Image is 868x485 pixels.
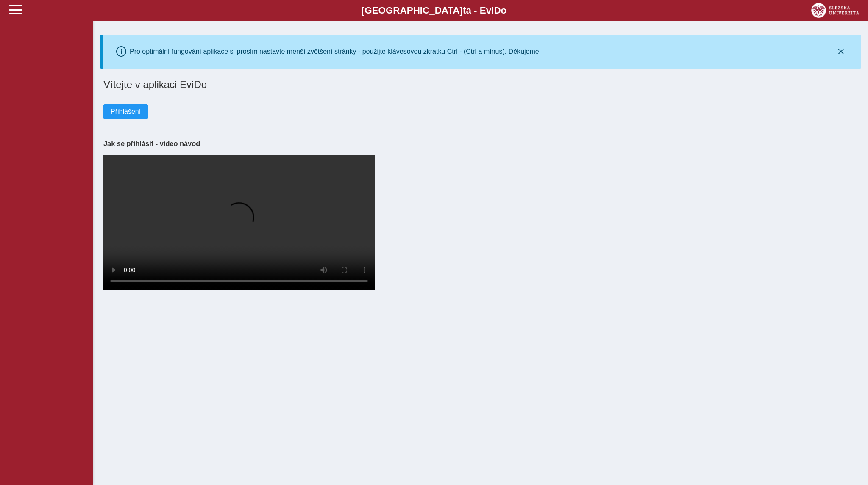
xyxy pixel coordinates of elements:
span: D [494,5,501,16]
span: Přihlášení [111,108,141,116]
span: t [463,5,466,16]
h3: Jak se přihlásit - video návod [103,140,858,148]
button: Přihlášení [103,104,148,119]
span: o [501,5,507,16]
img: logo_web_su.png [811,3,859,18]
div: Pro optimální fungování aplikace si prosím nastavte menší zvětšení stránky - použijte klávesovou ... [130,48,541,55]
video: Your browser does not support the video tag. [103,155,375,290]
b: [GEOGRAPHIC_DATA] a - Evi [25,5,843,16]
h1: Vítejte v aplikaci EviDo [103,79,858,91]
